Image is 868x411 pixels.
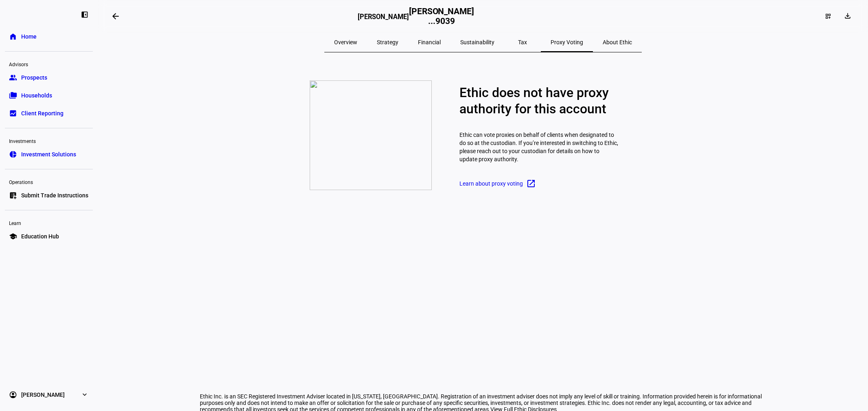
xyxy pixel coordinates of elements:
[377,39,398,45] span: Strategy
[310,80,432,190] img: ballot.svg
[9,32,17,41] eth-mat-symbol: home
[21,391,65,399] span: [PERSON_NAME]
[111,11,120,21] mat-icon: arrow_backwards
[844,12,852,20] mat-icon: download
[418,39,441,45] span: Financial
[9,232,17,240] eth-mat-symbol: school
[5,176,93,187] div: Operations
[21,150,76,158] span: Investment Solutions
[5,87,93,104] a: folder_copyHouseholds
[526,179,536,188] mat-icon: open_in_new
[81,11,89,19] eth-mat-symbol: left_panel_close
[459,123,618,171] p: Ethic can vote proxies on behalf of clients when designated to do so at the custodian. If you’re ...
[409,6,474,26] h2: [PERSON_NAME] ...9039
[21,109,63,117] span: Client Reporting
[5,135,93,146] div: Investments
[518,39,527,45] span: Tax
[551,39,583,45] span: Proxy Voting
[21,191,88,199] span: Submit Trade Instructions
[81,391,89,399] eth-mat-symbol: expand_more
[5,58,93,69] div: Advisors
[334,39,357,45] span: Overview
[455,177,541,190] a: Learn about proxy voting
[21,232,59,240] span: Education Hub
[5,105,93,121] a: bid_landscapeClient Reporting
[9,74,17,82] eth-mat-symbol: group
[460,39,494,45] span: Sustainability
[5,146,93,162] a: pie_chartInvestment Solutions
[9,91,17,100] eth-mat-symbol: folder_copy
[21,32,37,41] span: Home
[358,13,409,25] h3: [PERSON_NAME]
[9,150,17,158] eth-mat-symbol: pie_chart
[21,91,52,100] span: Households
[9,191,17,199] eth-mat-symbol: list_alt_add
[5,28,93,45] a: homeHome
[5,69,93,86] a: groupProspects
[825,13,831,19] mat-icon: dashboard_customize
[21,74,47,82] span: Prospects
[200,78,766,192] eth-proxy-voting-no-authority-empty-card: Ethic does not have proxy authority for this account
[9,109,17,117] eth-mat-symbol: bid_landscape
[5,217,93,228] div: Learn
[459,84,618,117] p: Ethic does not have proxy authority for this account
[603,39,632,45] span: About Ethic
[9,391,17,399] eth-mat-symbol: account_circle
